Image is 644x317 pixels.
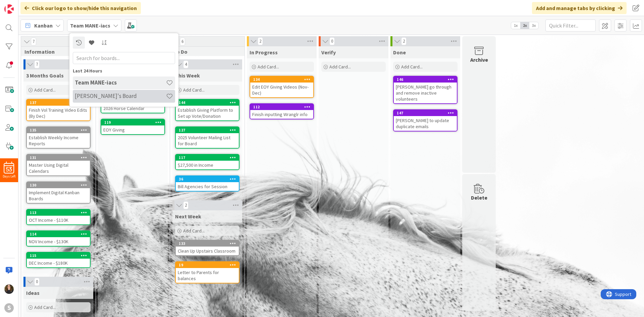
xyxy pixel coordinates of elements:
div: 144 [176,100,239,106]
div: 112 [250,104,313,110]
div: 114NOV Income - $130K [27,231,90,246]
div: 1272025 Volunteer Mailing List for Board [176,127,239,148]
div: 19 [179,263,239,267]
img: KP [4,284,14,294]
div: 119 [104,120,164,125]
div: 19 [176,262,239,268]
div: 113 [27,210,90,216]
span: 6 [180,38,185,46]
div: 133 [179,241,239,246]
div: 146 [397,77,457,82]
div: 114 [27,231,90,237]
div: 113 [30,210,90,215]
div: 36 [179,177,239,181]
span: To Do [173,48,236,55]
span: Add Card... [34,304,56,310]
div: Master Using Digital Calendars [27,161,90,175]
div: 133Clean Up Upstairs Classroom [176,241,239,255]
div: 127 [176,127,239,133]
div: 117 [179,155,239,160]
span: Done [393,49,406,56]
div: NOV Income - $130K [27,237,90,246]
div: $27,500 in Income [176,161,239,169]
div: 146[PERSON_NAME] go through and remove inactive volunteers [394,76,457,103]
div: 115 [27,253,90,259]
div: 2025 Volunteer Mailing List for Board [176,133,239,148]
span: 2x [520,22,529,29]
div: 2026 Horse Calendar [101,104,164,113]
span: 2 [401,37,407,45]
div: [PERSON_NAME] to update duplicate emails [394,116,457,131]
span: 0 [329,37,335,45]
span: 4 [183,60,189,68]
h4: Team MANE-iacs [75,79,166,86]
span: Add Card... [183,87,205,93]
div: EOY Giving [101,125,164,134]
div: Click our logo to show/hide this navigation [20,2,141,14]
span: Ideas [26,289,40,296]
div: OCT Income - $110K [27,216,90,224]
div: [PERSON_NAME] go through and remove inactive volunteers [394,83,457,103]
div: Bill Agencies for Session [176,182,239,191]
span: Add Card... [183,228,205,234]
div: 134 [253,77,313,82]
span: Next Week [175,213,201,220]
div: S [4,303,14,313]
h4: [PERSON_NAME]'s Board [75,93,166,99]
div: Finish inputting Wranglr info [250,110,313,119]
div: 131Master Using Digital Calendars [27,155,90,175]
span: Add Card... [329,64,351,70]
div: 135 [30,128,90,133]
div: 112 [253,105,313,109]
span: This Week [175,72,200,79]
div: Archive [470,56,488,64]
span: In Progress [250,49,278,56]
input: Search for boards... [73,52,175,64]
div: 135 [27,127,90,133]
div: Add and manage tabs by clicking [532,2,627,14]
span: 2 [258,37,263,45]
div: 134Edit EOY Giving Videos (Nov-Dec) [250,76,313,97]
div: Clean Up Upstairs Classroom [176,247,239,255]
div: Delete [471,194,487,202]
span: 3x [529,22,538,29]
span: 7 [31,38,36,46]
span: Information [24,48,87,55]
div: 115 [30,253,90,258]
div: 144Establish Giving Platform to Set up Vote/Donation [176,100,239,120]
div: Establish Weekly Income Reports [27,133,90,148]
div: Last 24 Hours [73,67,175,74]
div: 130 [30,183,90,188]
img: Visit kanbanzone.com [4,4,14,14]
div: 147 [394,110,457,116]
div: 130 [27,182,90,188]
div: 144 [179,100,239,105]
div: 134 [250,76,313,83]
div: 113OCT Income - $110K [27,210,90,224]
div: 130Implement Digital Kanban Boards [27,182,90,203]
div: Finish Vol Training Video Edits (By Dec) [27,106,90,120]
span: Verify [321,49,336,56]
div: 131 [30,155,90,160]
span: 0 [34,278,40,286]
div: 127 [179,128,239,133]
div: 135Establish Weekly Income Reports [27,127,90,148]
div: 117 [176,155,239,161]
span: 3 Months Goals [26,72,64,79]
div: 147 [397,111,457,115]
div: 137 [27,100,90,106]
div: DEC Income - $180K [27,259,90,267]
input: Quick Filter... [545,19,596,32]
div: 137Finish Vol Training Video Edits (By Dec) [27,100,90,120]
b: Team MANE-iacs [70,22,110,29]
div: 133 [176,241,239,247]
div: 115DEC Income - $180K [27,253,90,267]
div: 36Bill Agencies for Session [176,176,239,191]
span: Add Card... [401,64,423,70]
div: 112Finish inputting Wranglr info [250,104,313,119]
span: Kanban [34,21,53,30]
div: 119 [101,119,164,125]
div: 131 [27,155,90,161]
div: 137 [30,100,90,105]
div: 36 [176,176,239,182]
